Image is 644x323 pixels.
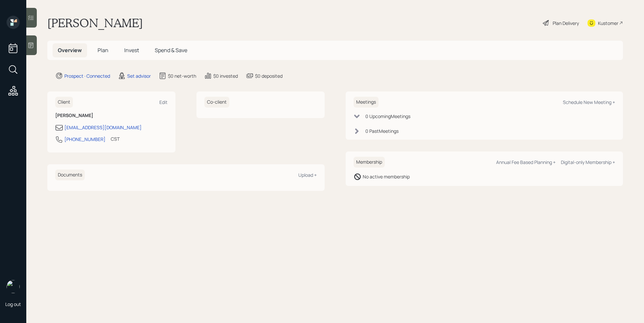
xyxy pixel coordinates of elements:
[365,128,399,134] div: 0 Past Meeting s
[298,172,317,178] div: Upload +
[64,124,142,131] div: [EMAIL_ADDRESS][DOMAIN_NAME]
[64,72,110,79] div: Prospect · Connected
[598,20,618,27] div: Kustomer
[124,47,139,54] span: Invest
[553,20,579,27] div: Plan Delivery
[354,157,385,168] h6: Membership
[7,280,20,293] img: retirable_logo.png
[365,113,410,120] div: 0 Upcoming Meeting s
[563,99,615,105] div: Schedule New Meeting +
[354,97,379,108] h6: Meetings
[98,47,108,54] span: Plan
[213,72,238,79] div: $0 invested
[561,159,615,165] div: Digital-only Membership +
[58,47,82,54] span: Overview
[64,136,105,143] div: [PHONE_NUMBER]
[155,47,187,54] span: Spend & Save
[55,113,168,118] h6: [PERSON_NAME]
[159,99,168,105] div: Edit
[496,159,556,165] div: Annual Fee Based Planning +
[204,97,229,108] h6: Co-client
[5,301,21,307] div: Log out
[127,72,151,79] div: Set advisor
[55,97,73,108] h6: Client
[255,72,283,79] div: $0 deposited
[55,170,85,180] h6: Documents
[363,173,410,180] div: No active membership
[47,16,143,30] h1: [PERSON_NAME]
[111,135,120,142] div: CST
[168,72,196,79] div: $0 net-worth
